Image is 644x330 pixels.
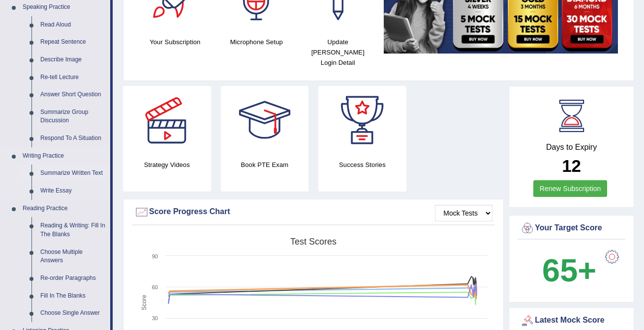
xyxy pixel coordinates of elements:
[36,165,110,182] a: Summarize Written Text
[36,287,110,305] a: Fill In The Blanks
[520,313,623,328] div: Latest Mock Score
[36,244,110,270] a: Choose Multiple Answers
[36,304,110,322] a: Choose Single Answer
[36,104,110,130] a: Summarize Group Discussion
[141,295,148,310] tspan: Score
[152,315,158,321] text: 30
[36,69,110,86] a: Re-tell Lecture
[18,200,110,218] a: Reading Practice
[36,217,110,243] a: Reading & Writing: Fill In The Blanks
[533,180,608,197] a: Renew Subscription
[152,284,158,290] text: 60
[134,205,492,220] div: Score Progress Chart
[36,182,110,200] a: Write Essay
[36,130,110,147] a: Respond To A Situation
[520,221,623,236] div: Your Target Score
[123,160,211,170] h4: Strategy Videos
[542,252,596,288] b: 65+
[36,51,110,69] a: Describe Image
[139,37,211,47] h4: Your Subscription
[36,16,110,34] a: Read Aloud
[302,37,374,68] h4: Update [PERSON_NAME] Login Detail
[18,147,110,165] a: Writing Practice
[152,253,158,259] text: 90
[36,33,110,51] a: Repeat Sentence
[562,156,581,175] b: 12
[36,270,110,287] a: Re-order Paragraphs
[520,143,623,152] h4: Days to Expiry
[290,237,337,247] tspan: Test scores
[318,160,406,170] h4: Success Stories
[36,86,110,104] a: Answer Short Question
[221,37,293,47] h4: Microphone Setup
[221,160,309,170] h4: Book PTE Exam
